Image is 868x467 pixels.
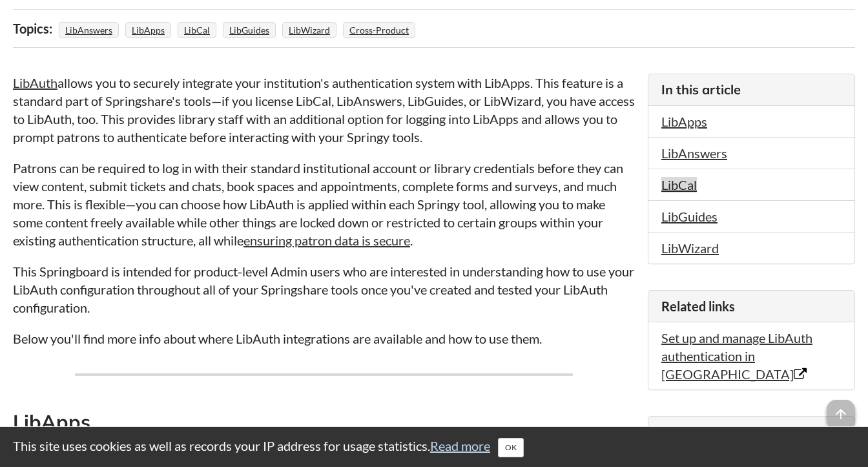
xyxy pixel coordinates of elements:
a: LibApps [661,114,707,129]
a: Read more [430,438,490,453]
a: LibCal [661,177,697,192]
h3: LibApps [13,408,635,437]
button: Close [498,438,524,457]
a: Cross-Product [347,21,411,39]
a: LibAnswers [661,145,727,161]
span: Related articles [661,424,751,440]
div: Topics: [13,16,56,41]
a: LibCal [182,21,212,39]
a: LibGuides [227,21,271,39]
a: LibAuth [13,75,57,90]
p: Patrons can be required to log in with their standard institutional account or library credential... [13,159,635,249]
a: Set up and manage LibAuth authentication in [GEOGRAPHIC_DATA] [661,330,812,382]
h3: In this article [661,81,842,99]
a: LibAnswers [63,21,114,39]
a: LibWizard [287,21,332,39]
p: allows you to securely integrate your institution's authentication system with LibApps. This feat... [13,74,635,146]
a: arrow_upward [827,401,855,417]
a: LibApps [130,21,167,39]
a: LibGuides [661,209,718,224]
p: Below you'll find more info about where LibAuth integrations are available and how to use them. [13,329,635,348]
a: ensuring patron data is secure [243,233,410,248]
p: This Springboard is intended for product-level Admin users who are interested in understanding ho... [13,262,635,317]
a: LibWizard [661,240,719,256]
span: Related links [661,298,735,314]
span: arrow_upward [827,400,855,428]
